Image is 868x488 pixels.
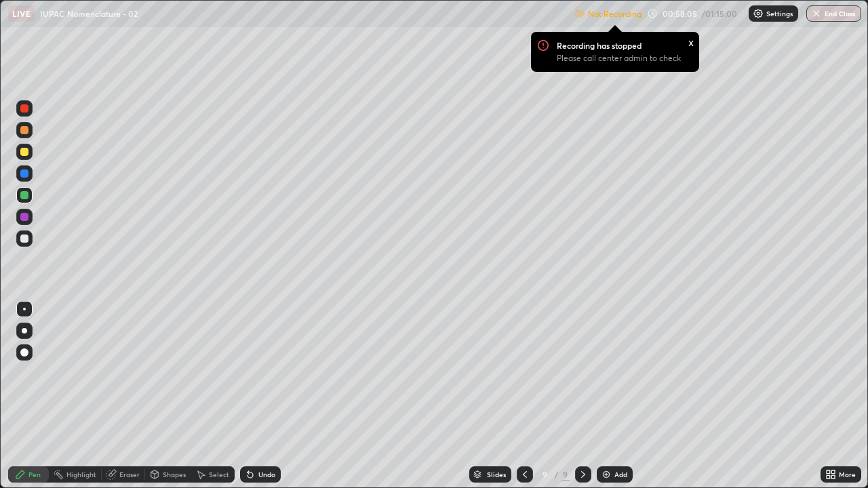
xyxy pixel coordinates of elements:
img: not-recording.2f5abfab.svg [574,8,585,19]
div: Pen [28,471,41,478]
p: Please call center admin to check [557,53,681,64]
div: Eraser [119,471,140,478]
div: Select [209,471,229,478]
div: Add [614,471,627,478]
div: / [555,470,559,479]
div: Undo [258,471,275,478]
p: IUPAC Nomenclature - 02 [40,8,138,19]
div: x [688,35,694,49]
div: More [839,471,856,478]
p: Settings [766,10,793,17]
div: 9 [561,468,570,481]
div: Slides [487,471,506,478]
img: class-settings-icons [753,8,764,19]
img: end-class-cross [811,8,822,19]
img: add-slide-button [601,469,612,480]
button: End Class [806,5,861,22]
p: LIVE [12,8,31,19]
div: Shapes [163,471,186,478]
div: 9 [538,470,552,479]
img: Recording Icon [538,39,549,51]
div: Highlight [66,471,96,478]
p: Not Recording [588,9,642,19]
p: Recording has stopped [557,40,642,51]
